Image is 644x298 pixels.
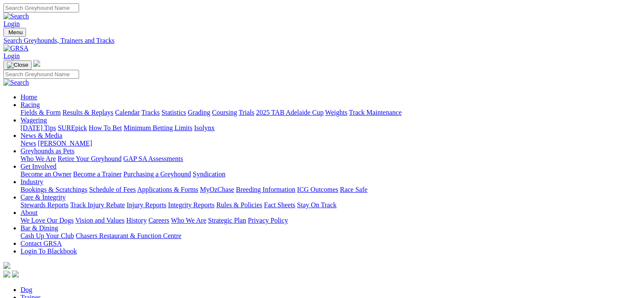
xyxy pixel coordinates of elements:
[75,217,124,224] a: Vision and Values
[162,109,186,116] a: Statistics
[3,271,10,277] img: facebook.svg
[256,109,323,116] a: 2025 TAB Adelaide Cup
[62,109,113,116] a: Results & Replays
[3,52,20,60] a: Login
[58,124,87,131] a: SUREpick
[3,45,29,52] img: GRSA
[21,217,641,224] div: About
[216,201,262,209] a: Rules & Policies
[21,124,56,131] a: [DATE] Tips
[21,147,74,155] a: Greyhounds as Pets
[3,28,26,37] button: Toggle navigation
[141,109,160,116] a: Tracks
[248,217,288,224] a: Privacy Policy
[3,79,29,86] img: Search
[21,286,32,293] a: Dog
[21,232,74,239] a: Cash Up Your Club
[21,170,71,178] a: Become an Owner
[349,109,402,116] a: Track Maintenance
[194,124,215,131] a: Isolynx
[7,62,28,69] img: Close
[3,3,79,12] input: Search
[21,109,641,116] div: Racing
[58,155,122,162] a: Retire Your Greyhound
[21,232,641,240] div: Bar & Dining
[200,186,234,193] a: MyOzChase
[21,109,61,116] a: Fields & Form
[76,232,181,239] a: Chasers Restaurant & Function Centre
[21,186,87,193] a: Bookings & Scratchings
[325,109,347,116] a: Weights
[21,93,37,101] a: Home
[21,132,62,139] a: News & Media
[33,60,40,67] img: logo-grsa-white.png
[3,37,641,45] a: Search Greyhounds, Trainers and Tracks
[137,186,198,193] a: Applications & Forms
[89,186,135,193] a: Schedule of Fees
[193,170,225,178] a: Syndication
[3,20,20,27] a: Login
[21,194,66,201] a: Care & Integrity
[73,170,122,178] a: Become a Trainer
[212,109,237,116] a: Coursing
[70,201,125,209] a: Track Injury Rebate
[124,124,192,131] a: Minimum Betting Limits
[21,170,641,178] div: Get Involved
[188,109,210,116] a: Grading
[21,155,641,163] div: Greyhounds as Pets
[126,201,166,209] a: Injury Reports
[21,224,58,232] a: Bar & Dining
[3,12,29,20] img: Search
[124,155,183,162] a: GAP SA Assessments
[171,217,206,224] a: Who We Are
[89,124,122,131] a: How To Bet
[12,271,19,277] img: twitter.svg
[21,240,62,247] a: Contact GRSA
[38,140,92,147] a: [PERSON_NAME]
[3,60,32,70] button: Toggle navigation
[3,262,10,269] img: logo-grsa-white.png
[21,140,36,147] a: News
[115,109,140,116] a: Calendar
[124,170,191,178] a: Purchasing a Greyhound
[236,186,295,193] a: Breeding Information
[168,201,215,209] a: Integrity Reports
[21,116,47,124] a: Wagering
[126,217,147,224] a: History
[21,101,40,108] a: Racing
[21,124,641,132] div: Wagering
[21,201,641,209] div: Care & Integrity
[9,29,23,36] span: Menu
[3,70,79,79] input: Search
[148,217,169,224] a: Careers
[297,201,336,209] a: Stay On Track
[21,201,68,209] a: Stewards Reports
[21,140,641,147] div: News & Media
[21,247,77,255] a: Login To Blackbook
[21,186,641,194] div: Industry
[21,178,43,185] a: Industry
[340,186,367,193] a: Race Safe
[21,209,38,216] a: About
[21,217,74,224] a: We Love Our Dogs
[208,217,246,224] a: Strategic Plan
[238,109,254,116] a: Trials
[21,163,56,170] a: Get Involved
[297,186,338,193] a: ICG Outcomes
[21,155,56,162] a: Who We Are
[264,201,295,209] a: Fact Sheets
